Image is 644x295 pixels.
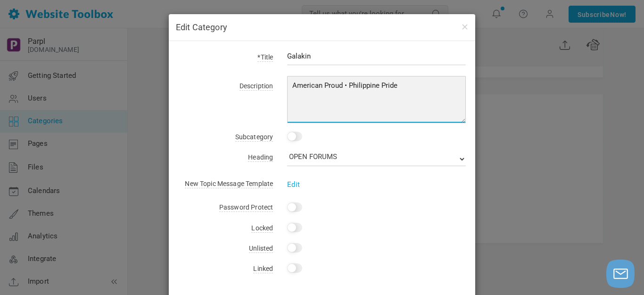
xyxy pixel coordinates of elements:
[606,260,635,288] button: Launch chat
[287,180,300,189] a: Edit
[253,265,273,273] span: Linked
[249,244,273,253] span: Unlisted
[219,203,273,212] span: Password Protect
[235,133,273,142] span: Subcategory
[239,82,273,91] span: Description
[287,76,466,123] textarea: American Proud • Philippine Pride
[248,153,273,162] span: Heading
[257,53,273,62] span: *Title
[251,224,273,233] span: Locked
[185,180,273,188] span: New Topic Message Template
[176,21,468,34] h4: Edit Category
